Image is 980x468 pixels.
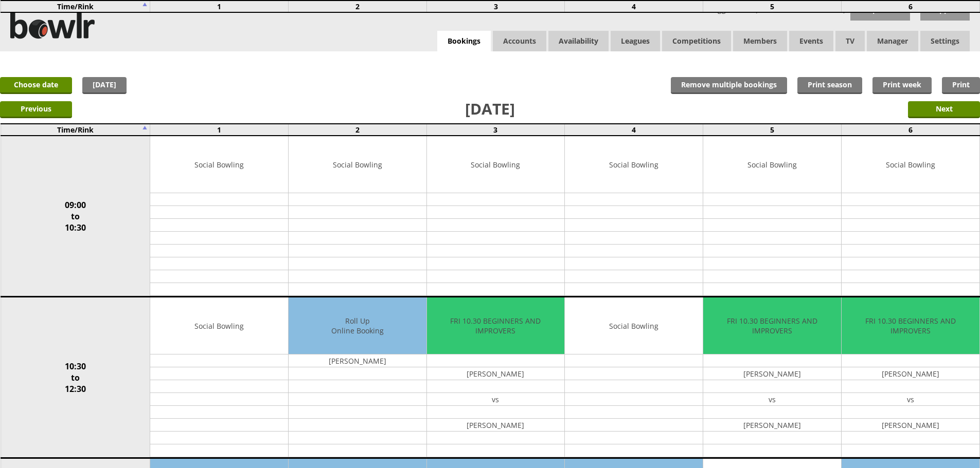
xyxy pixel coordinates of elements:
[426,124,565,136] td: 3
[493,31,546,51] span: Accounts
[1,297,150,458] td: 10:30 to 12:30
[427,297,565,354] td: FRI 10.30 BEGINNERS AND IMPROVERS
[703,297,841,354] td: FRI 10.30 BEGINNERS AND IMPROVERS
[150,1,289,12] td: 1
[437,31,491,52] a: Bookings
[565,1,703,12] td: 4
[548,31,609,51] a: Availability
[797,77,862,94] a: Print season
[867,31,918,51] span: Manager
[835,31,865,51] span: TV
[82,77,127,94] a: [DATE]
[288,1,426,12] td: 2
[703,124,842,136] td: 5
[289,136,426,193] td: Social Bowling
[842,136,979,193] td: Social Bowling
[565,136,703,193] td: Social Bowling
[427,136,565,193] td: Social Bowling
[427,419,565,432] td: [PERSON_NAME]
[1,136,150,297] td: 09:00 to 10:30
[872,77,932,94] a: Print week
[703,136,841,193] td: Social Bowling
[1,124,150,136] td: Time/Rink
[150,136,288,193] td: Social Bowling
[842,393,979,406] td: vs
[842,419,979,432] td: [PERSON_NAME]
[908,101,980,118] input: Next
[842,297,979,354] td: FRI 10.30 BEGINNERS AND IMPROVERS
[841,124,979,136] td: 6
[427,393,565,406] td: vs
[942,77,980,94] a: Print
[289,297,426,354] td: Roll Up Online Booking
[671,77,787,94] input: Remove multiple bookings
[789,31,833,51] a: Events
[842,367,979,380] td: [PERSON_NAME]
[565,297,703,354] td: Social Bowling
[841,1,979,12] td: 6
[150,124,289,136] td: 1
[662,31,731,51] a: Competitions
[703,1,842,12] td: 5
[150,297,288,354] td: Social Bowling
[611,31,660,51] a: Leagues
[703,393,841,406] td: vs
[703,367,841,380] td: [PERSON_NAME]
[288,124,426,136] td: 2
[289,354,426,367] td: [PERSON_NAME]
[1,1,150,12] td: Time/Rink
[703,419,841,432] td: [PERSON_NAME]
[733,31,787,51] span: Members
[920,31,970,51] span: Settings
[565,124,703,136] td: 4
[426,1,565,12] td: 3
[427,367,565,380] td: [PERSON_NAME]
